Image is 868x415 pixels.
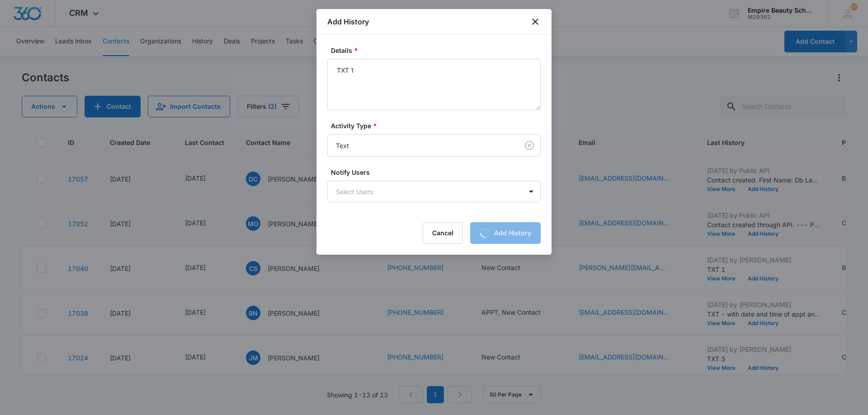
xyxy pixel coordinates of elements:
button: Cancel [423,222,463,244]
textarea: TXT 1 [327,59,541,110]
button: Clear [522,138,537,153]
button: close [530,16,541,27]
h1: Add History [327,16,369,27]
label: Details [331,46,544,55]
label: Activity Type [331,121,544,131]
label: Notify Users [331,168,544,177]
